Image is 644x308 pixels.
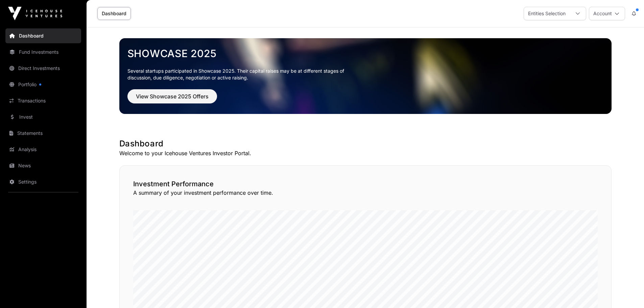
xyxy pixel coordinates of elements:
a: Dashboard [5,28,81,43]
a: Showcase 2025 [127,47,603,60]
button: View Showcase 2025 Offers [127,89,217,103]
h1: Dashboard [119,138,612,149]
a: Dashboard [97,7,131,20]
a: Transactions [5,93,81,108]
a: Direct Investments [5,61,81,76]
a: Portfolio [5,77,81,92]
iframe: Chat Widget [610,276,644,308]
img: Showcase 2025 [119,38,612,114]
a: Analysis [5,142,81,157]
a: News [5,158,81,173]
img: Icehouse Ventures Logo [8,7,62,20]
a: Invest [5,110,81,124]
span: View Showcase 2025 Offers [136,92,209,100]
h2: Investment Performance [133,179,598,189]
p: Welcome to your Icehouse Ventures Investor Portal. [119,149,612,157]
p: Several startups participated in Showcase 2025. Their capital raises may be at different stages o... [127,68,355,81]
p: A summary of your investment performance over time. [133,189,598,197]
a: Statements [5,126,81,141]
a: Settings [5,174,81,189]
a: Fund Investments [5,45,81,60]
button: Account [589,7,625,20]
div: Entities Selection [524,7,570,20]
a: View Showcase 2025 Offers [127,96,217,103]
